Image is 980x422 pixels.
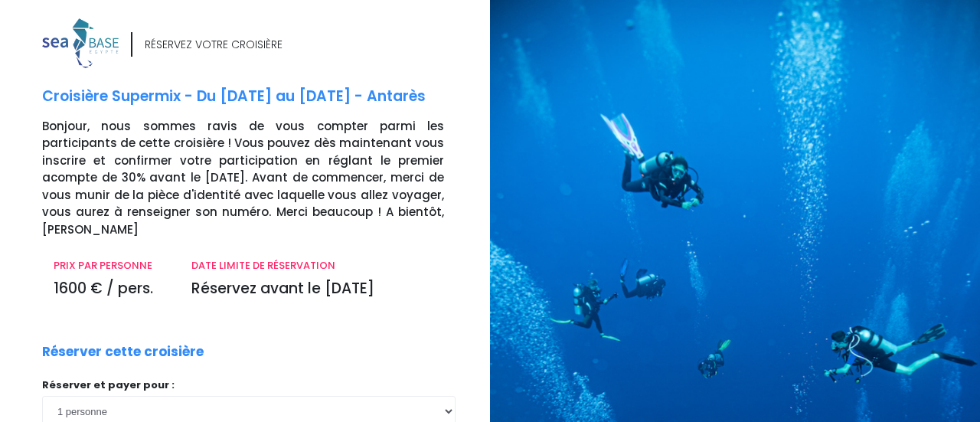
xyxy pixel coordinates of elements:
[54,278,168,300] p: 1600 € / pers.
[191,258,444,273] p: DATE LIMITE DE RÉSERVATION
[42,118,479,239] p: Bonjour, nous sommes ravis de vous compter parmi les participants de cette croisière ! Vous pouve...
[42,342,204,362] p: Réserver cette croisière
[54,258,168,273] p: PRIX PAR PERSONNE
[191,278,444,300] p: Réservez avant le [DATE]
[145,37,283,53] div: RÉSERVEZ VOTRE CROISIÈRE
[42,18,119,68] img: logo_color1.png
[42,378,456,393] p: Réserver et payer pour :
[42,86,479,108] p: Croisière Supermix - Du [DATE] au [DATE] - Antarès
